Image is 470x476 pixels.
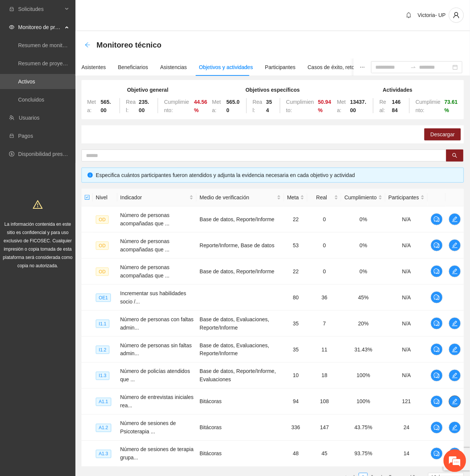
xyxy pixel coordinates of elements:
[308,63,388,71] div: Casos de éxito, retos y obstáculos
[284,206,307,233] td: 22
[120,368,190,383] span: Número de policías atendidos que ...
[18,2,63,17] span: Solicitudes
[389,193,419,202] span: Participantes
[307,259,341,285] td: 0
[307,415,341,441] td: 147
[449,268,461,274] span: edit
[386,389,428,415] td: 121
[449,448,461,460] button: edit
[18,60,99,66] a: Resumen de proyectos aprobados
[431,344,443,356] button: comment
[341,285,386,311] td: 45%
[431,265,443,277] button: comment
[386,363,428,389] td: N/A
[307,441,341,467] td: 45
[18,79,35,85] a: Activos
[139,99,149,113] strong: 235.00
[449,265,461,277] button: edit
[87,99,96,113] span: Meta:
[120,290,186,305] span: Incrementar sus habilidades socio /...
[101,99,111,113] strong: 565.00
[199,63,253,71] div: Objetivos y actividades
[449,8,464,23] button: user
[33,200,43,210] span: warning
[120,238,170,253] span: Número de personas acompañadas que ...
[127,87,169,93] strong: Objetivo general
[120,447,194,461] span: Número de sesiones de terapia grupa...
[120,212,170,226] span: Número de personas acompañadas que ...
[403,9,415,21] button: bell
[307,389,341,415] td: 108
[307,363,341,389] td: 18
[449,216,461,222] span: edit
[431,291,443,303] button: comment
[449,425,461,431] span: edit
[18,151,83,157] a: Disponibilidad presupuestal
[318,99,331,113] strong: 50.94 %
[431,422,443,434] button: comment
[284,233,307,259] td: 53
[197,259,284,285] td: Base de datos, Reporte/Informe
[9,25,14,30] span: eye
[449,370,461,382] button: edit
[96,171,458,179] div: Especifica cuántos participantes fueron atendidos y adjunta la evidencia necesaria en cada objeti...
[4,206,144,233] textarea: Escriba su mensaje y pulse “Intro”
[284,285,307,311] td: 80
[18,97,44,103] a: Concluidos
[3,222,73,268] span: La información contenida en este sitio es confidencial y para uso exclusivo de FICOSEC. Cualquier...
[126,99,136,113] span: Real:
[197,311,284,337] td: Base de datos, Evaluaciones, Reporte/Informe
[96,268,109,276] span: OD
[284,337,307,363] td: 35
[197,389,284,415] td: Bitácoras
[18,133,33,139] a: Pagos
[84,42,91,48] div: Back
[418,12,446,18] span: Victoria- UP
[197,189,284,206] th: Medio de verificación
[284,311,307,337] td: 35
[197,337,284,363] td: Base de datos, Evaluaciones, Reporte/Informe
[449,399,461,405] span: edit
[431,317,443,330] button: comment
[341,337,386,363] td: 31.43%
[445,99,458,113] strong: 73.61 %
[386,259,428,285] td: N/A
[120,316,194,331] span: Número de personas con faltas admin...
[39,39,127,48] div: Chatee con nosotros ahora
[307,285,341,311] td: 36
[84,42,91,48] span: arrow-left
[307,189,341,206] th: Real
[386,189,428,206] th: Participantes
[197,206,284,233] td: Base de datos, Reporte/Informe
[284,415,307,441] td: 336
[284,363,307,389] td: 10
[449,344,461,356] button: edit
[449,213,461,225] button: edit
[386,415,428,441] td: 24
[310,193,333,202] span: Real
[386,206,428,233] td: N/A
[96,242,109,250] span: OD
[197,363,284,389] td: Base de datos, Reporte/Informe, Evaluaciones
[194,99,207,113] strong: 44.56 %
[386,233,428,259] td: N/A
[120,342,192,357] span: Número de personas sin faltas admin...
[96,294,111,302] span: OE1
[284,441,307,467] td: 48
[424,128,461,140] button: Descargar
[96,450,111,458] span: A1.3
[246,87,300,93] strong: Objetivos específicos
[386,337,428,363] td: N/A
[197,233,284,259] td: Reporte/Informe, Base de datos
[431,370,443,382] button: comment
[164,99,189,113] span: Cumplimiento:
[120,264,170,279] span: Número de personas acompañadas que ...
[341,206,386,233] td: 0%
[341,311,386,337] td: 20%
[200,193,275,202] span: Medio de verificación
[84,195,90,200] span: check-square
[226,99,240,113] strong: 565.00
[392,99,401,113] strong: 14684
[386,311,428,337] td: N/A
[446,149,464,162] button: search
